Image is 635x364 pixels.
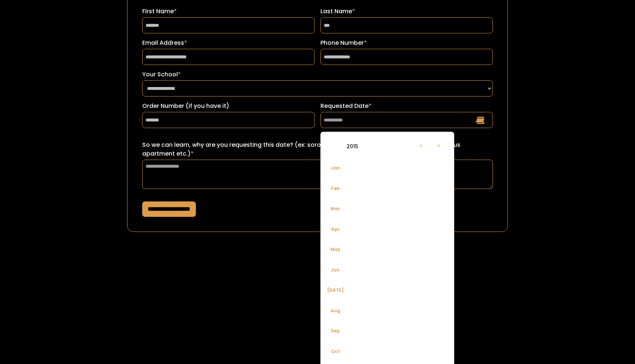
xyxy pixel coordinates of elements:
label: First Name [142,7,315,16]
li: Feb [325,179,346,199]
li: Apr [325,220,346,239]
label: Your School [142,70,493,79]
li: Jun [325,261,346,280]
li: ‹ [412,136,430,154]
li: › [430,136,448,154]
label: So we can learn, why are you requesting this date? (ex: sorority recruitment, lease turn over for... [142,141,493,158]
li: Jan [325,159,346,178]
li: 2015 [325,137,380,155]
li: [DATE] [325,281,346,300]
li: Aug [325,301,346,321]
label: Email Address [142,39,315,47]
label: Requested Date [320,102,493,110]
label: Phone Number [320,39,493,47]
label: Order Number (if you have it) [142,102,315,110]
label: Last Name [320,7,493,16]
li: May [325,240,346,259]
li: Oct [325,342,346,361]
li: Mar [325,199,346,219]
li: Sep [325,321,346,341]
